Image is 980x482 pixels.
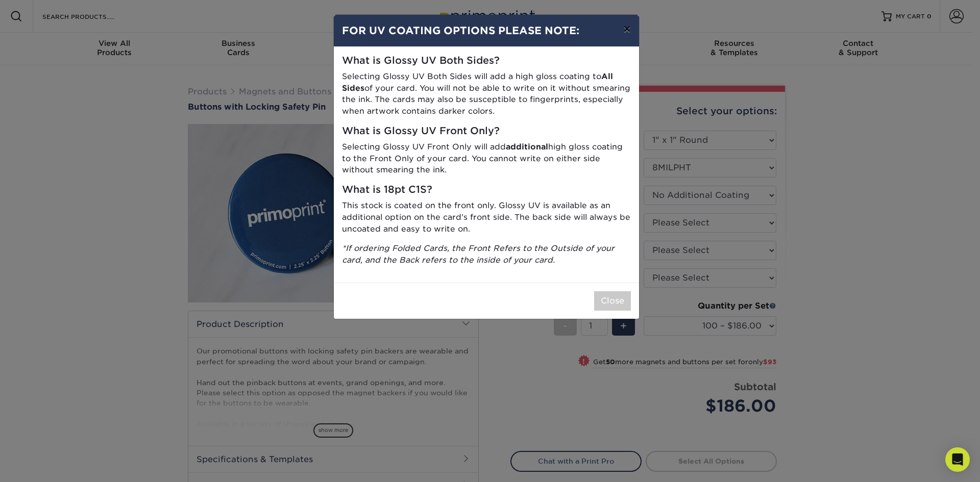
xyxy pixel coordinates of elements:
h4: FOR UV COATING OPTIONS PLEASE NOTE: [342,23,631,38]
button: Close [594,291,631,311]
h5: What is Glossy UV Front Only? [342,125,631,137]
strong: additional [506,142,548,151]
p: Selecting Glossy UV Both Sides will add a high gloss coating to of your card. You will not be abl... [342,71,631,117]
h5: What is Glossy UV Both Sides? [342,55,631,67]
div: Open Intercom Messenger [945,447,970,472]
h5: What is 18pt C1S? [342,184,631,196]
i: *If ordering Folded Cards, the Front Refers to the Outside of your card, and the Back refers to t... [342,243,615,265]
button: × [615,15,639,43]
p: This stock is coated on the front only. Glossy UV is available as an additional option on the car... [342,200,631,235]
strong: All Sides [342,71,613,93]
p: Selecting Glossy UV Front Only will add high gloss coating to the Front Only of your card. You ca... [342,141,631,176]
